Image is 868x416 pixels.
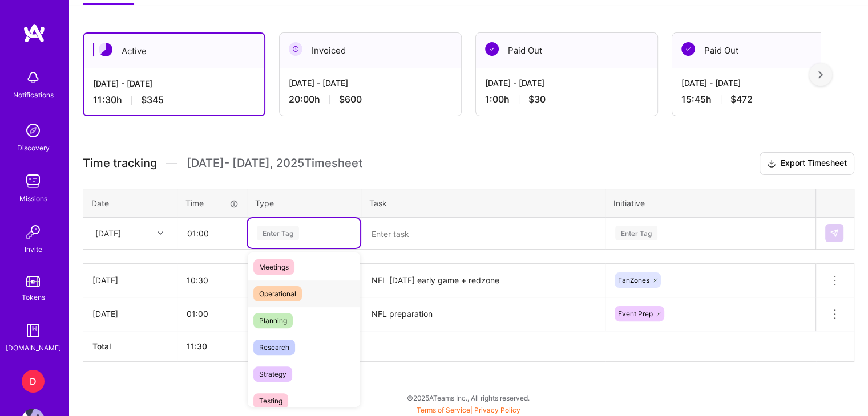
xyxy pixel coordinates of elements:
[760,152,854,175] button: Export Timesheet
[83,189,177,217] th: Date
[681,77,845,89] div: [DATE] - [DATE]
[681,93,845,105] div: 15:45 h
[84,34,264,68] div: Active
[818,71,823,79] img: right
[158,230,163,236] i: icon Chevron
[362,299,604,330] textarea: NFL preparation
[22,170,45,193] img: teamwork
[830,229,839,238] img: Submit
[615,225,657,242] div: Enter Tag
[22,119,45,142] img: discovery
[613,197,808,209] div: Initiative
[253,393,288,409] span: Testing
[417,406,520,414] span: |
[618,276,649,284] span: FanZones
[253,340,295,355] span: Research
[22,319,45,342] img: guide book
[23,23,46,43] img: logo
[19,193,47,205] div: Missions
[178,218,246,248] input: HH:MM
[22,370,45,393] div: D
[474,406,520,414] a: Privacy Policy
[187,156,362,170] span: [DATE] - [DATE] , 2025 Timesheet
[289,93,452,105] div: 20:00 h
[185,197,239,209] div: Time
[485,93,648,105] div: 1:00 h
[177,331,247,361] th: 11:30
[253,313,293,328] span: Planning
[362,265,604,296] textarea: NFL [DATE] early game + redzone
[13,89,54,101] div: Notifications
[253,366,292,382] span: Strategy
[289,42,302,56] img: Invoiced
[92,274,168,286] div: [DATE]
[253,286,302,301] span: Operational
[528,93,546,105] span: $30
[68,384,868,412] div: © 2025 ATeams Inc., All rights reserved.
[19,370,47,393] a: D
[95,227,121,239] div: [DATE]
[280,33,461,68] div: Invoiced
[681,42,695,56] img: Paid Out
[22,66,45,89] img: bell
[93,94,255,106] div: 11:30 h
[83,331,177,361] th: Total
[339,93,362,105] span: $600
[6,342,61,354] div: [DOMAIN_NAME]
[289,77,452,89] div: [DATE] - [DATE]
[257,225,299,242] div: Enter Tag
[141,94,164,106] span: $345
[25,243,42,255] div: Invite
[26,276,40,287] img: tokens
[618,309,653,318] span: Event Prep
[17,142,50,154] div: Discovery
[92,308,168,320] div: [DATE]
[253,259,294,275] span: Meetings
[767,158,776,170] i: icon Download
[83,156,157,170] span: Time tracking
[417,406,470,414] a: Terms of Service
[361,189,605,217] th: Task
[22,291,45,303] div: Tokens
[22,221,45,243] img: Invite
[485,42,499,56] img: Paid Out
[485,77,648,89] div: [DATE] - [DATE]
[672,33,854,68] div: Paid Out
[177,299,247,329] input: HH:MM
[99,43,112,56] img: Active
[93,78,255,89] div: [DATE] - [DATE]
[177,265,247,295] input: HH:MM
[730,93,753,105] span: $472
[247,189,361,217] th: Type
[476,33,657,68] div: Paid Out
